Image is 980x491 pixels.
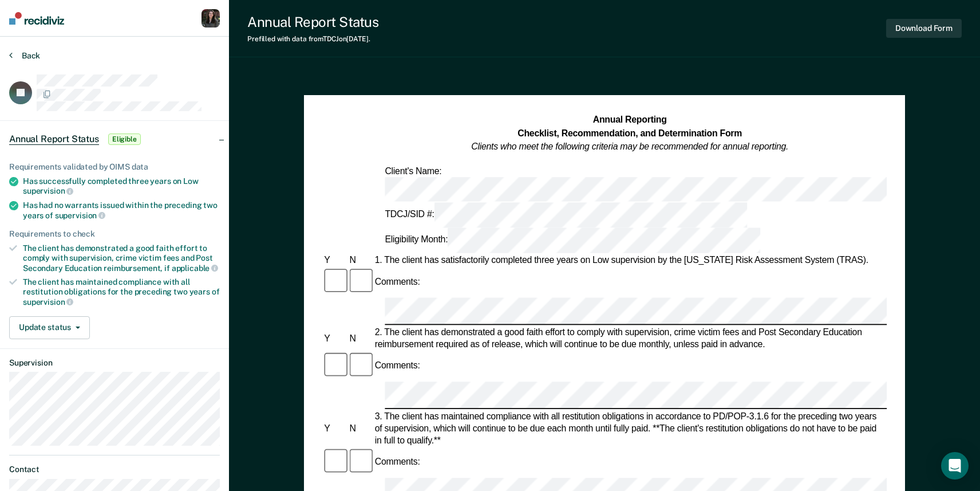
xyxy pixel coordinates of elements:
div: Has had no warrants issued within the preceding two years of [23,201,220,220]
div: Requirements to check [9,229,220,239]
span: Eligible [108,133,141,145]
div: TDCJ/SID #: [383,203,749,228]
div: Y [322,254,347,266]
span: applicable [172,264,218,273]
div: 1. The client has satisfactorily completed three years on Low supervision by the [US_STATE] Risk ... [373,254,887,266]
span: supervision [23,297,73,307]
div: N [347,422,373,434]
dt: Contact [9,465,220,474]
img: Recidiviz [9,12,64,25]
div: Y [322,422,347,434]
div: Annual Report Status [247,14,378,30]
span: Annual Report Status [9,133,99,145]
strong: Checklist, Recommendation, and Determination Form [517,128,742,139]
div: The client has maintained compliance with all restitution obligations for the preceding two years of [23,277,220,307]
div: Comments: [373,276,422,288]
div: Comments: [373,456,422,468]
div: Requirements validated by OIMS data [9,162,220,172]
em: Clients who meet the following criteria may be recommended for annual reporting. [471,142,788,152]
div: Comments: [373,360,422,372]
button: Download Form [886,19,962,38]
button: Back [9,50,40,61]
span: supervision [55,211,105,220]
div: Has successfully completed three years on Low [23,176,220,196]
dt: Supervision [9,358,220,368]
div: 2. The client has demonstrated a good faith effort to comply with supervision, crime victim fees ... [373,326,887,350]
div: 3. The client has maintained compliance with all restitution obligations in accordance to PD/POP-... [373,410,887,446]
div: The client has demonstrated a good faith effort to comply with supervision, crime victim fees and... [23,243,220,273]
div: N [347,254,373,266]
div: Eligibility Month: [383,228,763,253]
button: Update status [9,316,90,339]
div: Open Intercom Messenger [941,452,969,480]
strong: Annual Reporting [593,115,667,125]
div: Prefilled with data from TDCJ on [DATE] . [247,35,378,43]
div: Y [322,332,347,344]
div: N [347,332,373,344]
span: supervision [23,186,73,195]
